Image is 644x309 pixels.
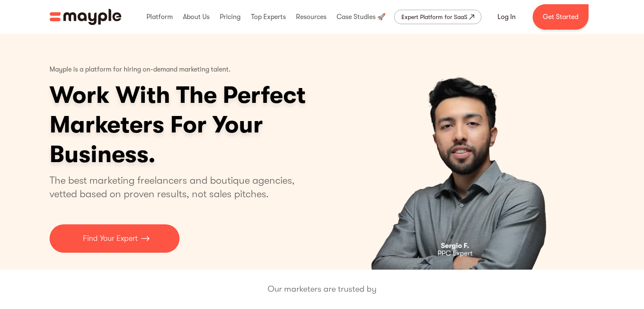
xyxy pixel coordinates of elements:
[50,80,371,169] h1: Work With The Perfect Marketers For Your Business.
[50,9,122,25] img: Mayple logo
[394,10,481,24] a: Expert Platform for SaaS
[50,9,122,25] a: home
[50,59,231,80] p: Mayple is a platform for hiring on-demand marketing talent.
[249,3,288,30] div: Top Experts
[533,4,589,30] a: Get Started
[144,3,175,30] div: Platform
[218,3,243,30] div: Pricing
[330,34,595,270] div: carousel
[181,3,212,30] div: About Us
[50,174,305,201] p: The best marketing freelancers and boutique agencies, vetted based on proven results, not sales p...
[401,12,467,22] div: Expert Platform for SaaS
[330,34,595,270] div: 1 of 4
[83,233,138,244] p: Find Your Expert
[50,224,180,253] a: Find Your Expert
[294,3,329,30] div: Resources
[487,7,526,27] a: Log In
